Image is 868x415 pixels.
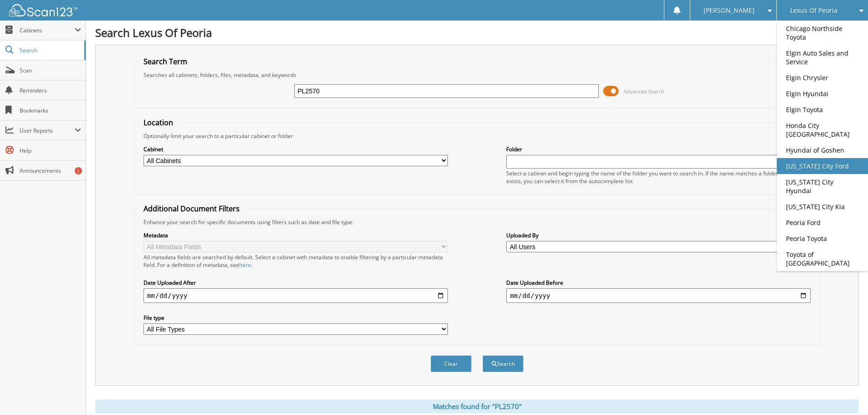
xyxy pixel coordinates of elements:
span: Announcements [20,167,81,174]
span: [PERSON_NAME] [704,8,755,13]
legend: Location [139,118,178,128]
a: Elgin Hyundai [777,86,868,102]
a: here [239,261,251,269]
input: end [506,288,811,303]
span: Advanced Search [624,88,664,95]
a: [US_STATE] City Ford [777,158,868,174]
legend: Search Term [139,56,192,67]
label: File type [144,314,448,322]
label: Folder [506,145,811,153]
a: Toyota of [GEOGRAPHIC_DATA] [777,246,868,271]
div: Optionally limit your search to a particular cabinet or folder [139,132,815,140]
span: Reminders [20,87,81,94]
div: Matches found for "PL2570" [95,400,859,413]
button: Search [483,355,524,372]
div: 1 [75,167,82,174]
input: start [144,288,448,303]
legend: Additional Document Filters [139,204,244,214]
a: Honda City [GEOGRAPHIC_DATA] [777,118,868,142]
label: Uploaded By [506,231,811,239]
a: Chicago Northside Toyota [777,20,868,45]
label: Metadata [144,231,448,239]
iframe: Chat Widget [822,371,868,415]
span: Bookmarks [20,107,81,114]
a: [US_STATE] City Hyundai [777,174,868,199]
div: Select a cabinet and begin typing the name of the folder you want to search in. If the name match... [506,169,811,185]
h1: Search Lexus Of Peoria [95,25,859,40]
div: All metadata fields are searched by default. Select a cabinet with metadata to enable filtering b... [144,253,448,269]
span: User Reports [20,127,75,134]
img: scan123-logo-white.svg [9,4,77,16]
span: Lexus Of Peoria [790,8,837,13]
a: Peoria Toyota [777,231,868,246]
label: Date Uploaded After [144,279,448,287]
span: Scan [20,67,81,74]
a: [US_STATE] City Kia [777,199,868,215]
a: Hyundai of Goshen [777,142,868,158]
a: Elgin Auto Sales and Service [777,45,868,70]
span: Search [20,46,80,54]
a: Elgin Chrysler [777,70,868,86]
span: Help [20,147,81,154]
a: Peoria Ford [777,215,868,231]
div: Searches all cabinets, folders, files, metadata, and keywords [139,71,815,79]
button: Clear [431,355,472,372]
label: Date Uploaded Before [506,279,811,287]
label: Cabinet [144,145,448,153]
div: Enhance your search for specific documents using filters such as date and file type. [139,218,815,226]
a: Elgin Toyota [777,102,868,118]
span: Cabinets [20,26,75,34]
